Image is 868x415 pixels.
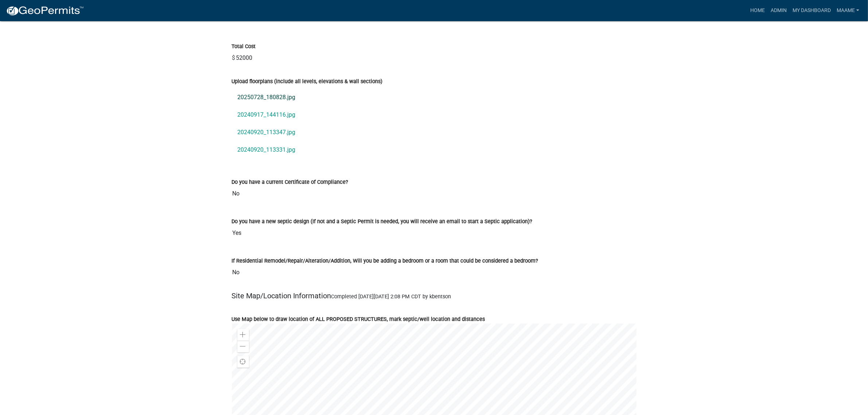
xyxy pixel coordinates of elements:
a: Admin [768,4,790,18]
label: Total Cost [232,44,256,49]
div: Zoom out [237,341,249,352]
label: If Residential Remodel/Repair/Alteration/Addition, Will you be adding a bedroom or a room that co... [232,259,538,264]
label: Upload floorplans (include all levels, elevations & wall sections) [232,79,383,84]
a: Home [747,4,768,18]
a: 20240920_113347.jpg [232,124,637,141]
h5: Site Map/Location Information [232,291,637,300]
label: Use Map below to draw location of ALL PROPOSED STRUCTURES, mark septic/well location and distances [232,317,485,322]
span: Completed [DATE][DATE] 2:08 PM CDT by kbentson [331,294,451,300]
a: My Dashboard [790,4,834,18]
a: 20240917_144116.jpg [232,106,637,124]
a: 20240920_113331.jpg [232,141,637,159]
div: Zoom in [237,329,249,341]
span: $ [232,51,236,65]
a: 20250728_180828.jpg [232,89,637,106]
label: Do you have a new septic design (If not and a Septic Permit is needed, you will receive an email ... [232,219,533,224]
a: Maame [834,4,862,18]
label: Do you have a current Certificate of Compliance? [232,180,349,185]
div: Find my location [237,356,249,368]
